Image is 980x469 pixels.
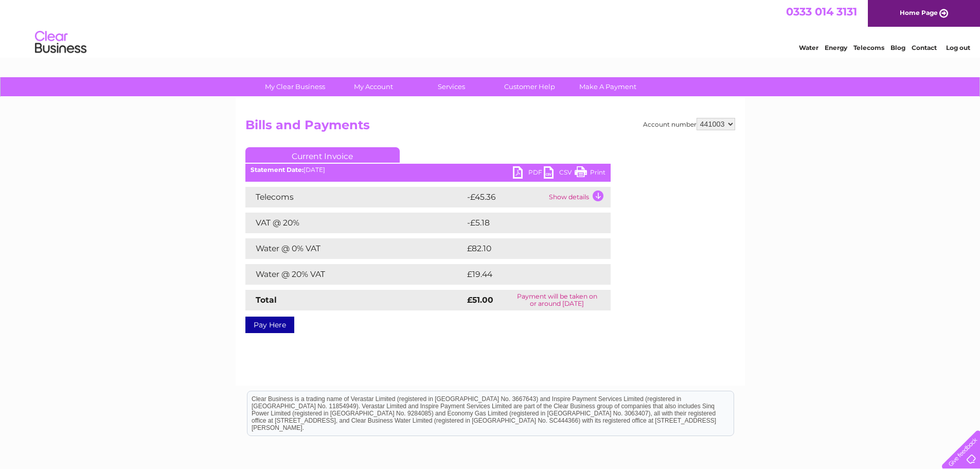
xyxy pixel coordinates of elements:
td: Water @ 20% VAT [245,264,465,285]
h2: Bills and Payments [245,118,735,137]
td: Show details [546,187,611,207]
a: 0333 014 3131 [786,5,857,18]
a: CSV [544,166,575,181]
a: Pay Here [245,317,294,333]
a: My Clear Business [253,77,337,96]
div: [DATE] [245,166,611,173]
td: -£45.36 [465,187,546,207]
a: Blog [890,44,905,51]
td: Water @ 0% VAT [245,238,465,259]
a: Log out [946,44,970,51]
strong: Total [256,295,277,305]
b: Statement Date: [251,166,304,173]
td: £82.10 [465,238,589,259]
a: Customer Help [487,77,572,96]
td: Payment will be taken on or around [DATE] [504,290,611,310]
div: Clear Business is a trading name of Verastar Limited (registered in [GEOGRAPHIC_DATA] No. 3667643... [247,6,734,50]
div: Account number [643,118,735,130]
a: Print [575,166,605,181]
a: PDF [513,166,544,181]
a: Water [799,44,818,51]
a: Services [409,77,494,96]
a: Make A Payment [565,77,650,96]
a: Current Invoice [245,147,400,163]
a: Telecoms [853,44,884,51]
img: logo.png [34,27,87,58]
td: £19.44 [465,264,590,285]
strong: £51.00 [467,295,493,305]
td: VAT @ 20% [245,213,465,233]
a: My Account [331,77,416,96]
a: Contact [912,44,937,51]
td: -£5.18 [465,213,588,233]
td: Telecoms [245,187,465,207]
a: Energy [825,44,847,51]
